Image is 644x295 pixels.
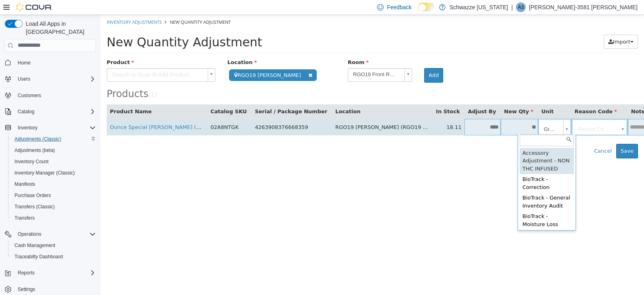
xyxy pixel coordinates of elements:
[11,179,38,189] a: Manifests
[14,123,96,133] span: Inventory
[516,2,526,12] div: Amanda-3581 Rodriguez
[450,2,508,12] p: Schwazze [US_STATE]
[16,3,52,11] img: Cova
[14,74,96,84] span: Users
[14,242,55,249] span: Cash Management
[419,178,473,196] div: BioTrack - General Inventory Audit
[14,268,96,278] span: Reports
[14,107,37,116] button: Catalog
[14,170,75,176] span: Inventory Manager (Classic)
[8,190,99,201] button: Purchase Orders
[23,20,96,36] span: Load All Apps in [GEOGRAPHIC_DATA]
[18,286,35,293] span: Settings
[11,179,96,189] span: Manifests
[387,3,411,11] span: Feedback
[11,168,78,178] a: Inventory Manager (Classic)
[419,133,473,160] div: Accessory Adjustment - NON THC INFUSED
[11,241,58,250] a: Cash Management
[18,125,37,131] span: Inventory
[18,270,35,276] span: Reports
[8,240,99,251] button: Cash Management
[14,229,96,239] span: Operations
[2,283,99,295] button: Settings
[11,202,58,212] a: Transfers (Classic)
[14,147,55,154] span: Adjustments (beta)
[419,196,473,215] div: BioTrack - Moisture Loss
[2,73,99,85] button: Users
[14,58,96,68] span: Home
[14,268,38,278] button: Reports
[8,133,99,145] button: Adjustments (Classic)
[11,241,96,250] span: Cash Management
[2,122,99,133] button: Inventory
[8,167,99,179] button: Inventory Manager (Classic)
[14,123,41,133] button: Inventory
[2,229,99,240] button: Operations
[8,212,99,224] button: Transfers
[14,284,96,294] span: Settings
[14,58,34,68] a: Home
[11,134,96,144] span: Adjustments (Classic)
[14,91,44,100] a: Customers
[8,156,99,167] button: Inventory Count
[18,92,41,99] span: Customers
[11,213,96,223] span: Transfers
[11,145,96,155] span: Adjustments (beta)
[518,2,524,12] span: A3
[18,60,31,66] span: Home
[11,134,64,144] a: Adjustments (Classic)
[11,157,52,166] a: Inventory Count
[11,145,58,155] a: Adjustments (beta)
[8,145,99,156] button: Adjustments (beta)
[11,168,96,178] span: Inventory Manager (Classic)
[14,204,55,210] span: Transfers (Classic)
[2,57,99,69] button: Home
[14,74,33,84] button: Users
[11,252,66,262] a: Traceabilty Dashboard
[14,90,96,100] span: Customers
[419,159,473,178] div: BioTrack - Correction
[11,191,54,200] a: Purchase Orders
[18,231,41,237] span: Operations
[18,108,34,115] span: Catalog
[14,229,45,239] button: Operations
[529,2,638,12] p: [PERSON_NAME]-3581 [PERSON_NAME]
[418,3,435,11] input: Dark Mode
[11,213,38,223] a: Transfers
[11,252,96,262] span: Traceabilty Dashboard
[2,106,99,117] button: Catalog
[14,285,38,294] a: Settings
[14,253,63,260] span: Traceabilty Dashboard
[14,192,51,199] span: Purchase Orders
[8,251,99,262] button: Traceabilty Dashboard
[11,157,96,166] span: Inventory Count
[14,181,35,187] span: Manifests
[14,107,96,116] span: Catalog
[2,267,99,278] button: Reports
[14,158,49,165] span: Inventory Count
[2,89,99,101] button: Customers
[14,136,61,142] span: Adjustments (Classic)
[511,2,513,12] p: |
[11,191,96,200] span: Purchase Orders
[18,76,30,82] span: Users
[14,215,35,221] span: Transfers
[11,202,96,212] span: Transfers (Classic)
[8,179,99,190] button: Manifests
[8,201,99,212] button: Transfers (Classic)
